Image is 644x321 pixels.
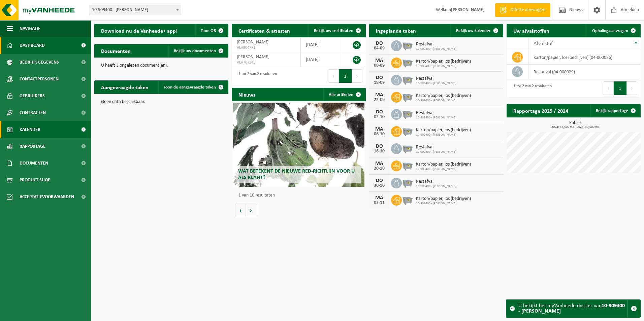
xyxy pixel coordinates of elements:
p: U heeft 3 ongelezen document(en). [101,63,222,68]
div: 30-10 [373,183,386,188]
button: Volgende [246,204,256,217]
span: Bekijk uw kalender [456,29,491,33]
span: Dashboard [20,37,45,54]
span: Restafval [416,179,456,184]
span: Navigatie [20,20,40,37]
a: Bekijk uw kalender [451,24,503,37]
span: Karton/papier, los (bedrijven) [416,162,471,167]
span: Karton/papier, los (bedrijven) [416,128,471,133]
button: 1 [614,81,627,95]
span: Toon de aangevraagde taken [164,85,216,90]
span: 10-909400 - [PERSON_NAME] [416,202,471,206]
img: WB-2500-GAL-GY-01 [402,108,413,119]
strong: 10-909400 - [PERSON_NAME] [518,303,625,314]
a: Toon de aangevraagde taken [158,80,228,94]
img: WB-2500-GAL-GY-01 [402,142,413,154]
span: 10-909400 - [PERSON_NAME] [416,47,456,51]
span: 10-909400 - [PERSON_NAME] [416,64,471,68]
span: VLA707345 [237,60,295,65]
span: 10-909400 - [PERSON_NAME] [416,116,456,120]
td: [DATE] [301,37,341,52]
div: 18-09 [373,80,386,85]
span: Contracten [20,104,46,121]
a: Wat betekent de nieuwe RED-richtlijn voor u als klant? [233,103,364,187]
div: MA [373,127,386,132]
span: Karton/papier, los (bedrijven) [416,93,471,99]
div: 08-09 [373,63,386,68]
div: 20-10 [373,166,386,171]
h2: Rapportage 2025 / 2024 [507,104,575,117]
span: Wat betekent de nieuwe RED-richtlijn voor u als klant? [238,169,355,180]
h2: Nieuws [232,88,262,101]
a: Ophaling aanvragen [587,24,640,37]
img: WB-2500-GAL-GY-01 [402,39,413,51]
img: WB-2500-GAL-GY-01 [402,57,413,68]
a: Offerte aanvragen [495,3,550,17]
span: 10-909400 - [PERSON_NAME] [416,133,471,137]
div: 04-09 [373,46,386,51]
h2: Uw afvalstoffen [507,24,556,37]
button: Next [352,69,362,83]
span: 10-909400 - PIETERS RUDY - PITTEM [89,5,181,15]
p: Geen data beschikbaar. [101,100,222,104]
button: Previous [603,81,614,95]
h2: Aangevraagde taken [94,80,155,94]
span: Product Shop [20,172,50,188]
span: Karton/papier, los (bedrijven) [416,59,471,64]
button: Previous [328,69,339,83]
span: 10-909400 - [PERSON_NAME] [416,150,456,154]
span: VLA904771 [237,45,295,50]
span: [PERSON_NAME] [237,40,269,45]
span: Contactpersonen [20,71,59,87]
button: Toon QR [195,24,228,37]
td: restafval (04-000029) [528,65,641,79]
div: 03-11 [373,201,386,205]
p: 1 van 10 resultaten [238,193,362,198]
div: MA [373,58,386,63]
span: Documenten [20,155,48,172]
img: WB-2500-GAL-GY-01 [402,159,413,171]
strong: [PERSON_NAME] [451,7,485,12]
span: Afvalstof [534,41,553,46]
img: WB-2500-GAL-GY-01 [402,177,413,188]
div: DO [373,109,386,115]
div: MA [373,161,386,166]
div: U bekijkt het myVanheede dossier van [518,300,627,317]
img: WB-2500-GAL-GY-01 [402,74,413,85]
span: 10-909400 - [PERSON_NAME] [416,81,456,85]
td: [DATE] [301,52,341,67]
a: Bekijk uw documenten [168,44,228,58]
span: 10-909400 - [PERSON_NAME] [416,167,471,171]
span: Bekijk uw certificaten [314,29,353,33]
span: Acceptatievoorwaarden [20,188,74,205]
span: Restafval [416,110,456,116]
span: Restafval [416,76,456,81]
h2: Documenten [94,44,137,57]
h3: Kubiek [510,121,641,129]
span: Rapportage [20,138,45,155]
span: 10-909400 - PIETERS RUDY - PITTEM [89,5,181,15]
div: DO [373,144,386,149]
span: Bekijk uw documenten [174,49,216,53]
span: 10-909400 - [PERSON_NAME] [416,184,456,188]
span: Gebruikers [20,87,45,104]
span: Ophaling aanvragen [592,29,628,33]
h2: Certificaten & attesten [232,24,297,37]
div: 1 tot 2 van 2 resultaten [510,81,552,96]
span: Restafval [416,145,456,150]
div: DO [373,41,386,46]
span: [PERSON_NAME] [237,55,269,60]
div: MA [373,92,386,98]
button: Vorige [235,204,246,217]
span: Bedrijfsgegevens [20,54,59,71]
img: WB-2500-GAL-GY-01 [402,125,413,137]
div: 22-09 [373,98,386,102]
button: 1 [339,69,352,83]
div: DO [373,75,386,80]
td: karton/papier, los (bedrijven) (04-000026) [528,50,641,65]
h2: Download nu de Vanheede+ app! [94,24,184,37]
a: Alle artikelen [323,88,365,101]
div: 1 tot 2 van 2 resultaten [235,69,277,83]
span: Restafval [416,42,456,47]
img: WB-2500-GAL-GY-01 [402,91,413,102]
